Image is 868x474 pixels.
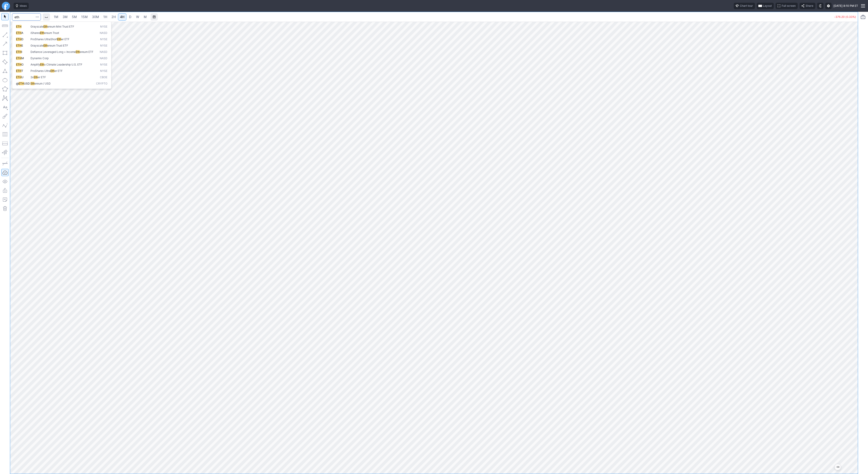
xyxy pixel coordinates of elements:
span: ETH [16,44,21,47]
a: W [134,13,141,21]
span: O [21,63,24,66]
button: Arrow [1,40,9,47]
button: Portfolio watchlist [859,13,867,21]
span: ETH [19,82,24,85]
span: Defiance Leveraged Long + Income [31,50,76,54]
span: Ideas [20,4,27,8]
span: Layout [763,4,772,8]
button: Fibonacci retracements [1,131,9,138]
span: NYSE [100,63,107,67]
span: Chart tour [740,4,753,8]
span: NYSE [100,38,107,41]
span: E [21,44,23,47]
span: Eth [50,69,54,73]
a: 3M [61,13,70,21]
span: iShares [31,31,40,35]
span: ereum ETF [80,50,93,54]
span: er ETF [54,69,63,73]
a: 30M [90,13,101,21]
span: NYSE [100,69,107,73]
span: ereum Mini Trust ETF [47,25,74,28]
a: 2H [109,13,118,21]
span: 15M [81,15,88,19]
button: Chart tour [734,3,755,9]
span: ETH [16,50,21,54]
p: -376.20 (0.33%) [834,16,856,18]
span: Eth [40,31,44,35]
span: W [136,15,139,19]
span: NYSE [100,44,107,48]
span: ProShares UltraShort [31,38,57,41]
span: ETH [16,31,21,35]
span: ETH [16,25,21,28]
span: [DATE] 8:10 PM ET [833,4,858,8]
button: Jump to the most recent bar [835,464,841,470]
span: Eth [31,82,35,85]
button: Brush [1,113,9,120]
span: A [21,31,23,35]
span: Eth [76,50,80,54]
span: ereum Trust ETF [47,44,68,47]
a: D [127,13,134,21]
span: er ETF [38,75,46,79]
a: 1M [52,13,60,21]
span: D [21,38,24,41]
span: 1M [54,15,58,19]
span: T [21,69,23,73]
span: ereum Trust [44,31,59,35]
span: Eth [43,44,47,47]
button: Elliott waves [1,122,9,129]
span: 3M [63,15,68,19]
span: 5M [72,15,77,19]
span: Eth [34,75,38,79]
button: Line [1,31,9,38]
span: USD [24,82,30,85]
span: M [144,15,147,19]
span: NASD [100,31,107,35]
span: er ETF [61,38,69,41]
span: Share [806,4,813,8]
a: Finviz.com [2,2,10,10]
span: NASD [100,57,107,60]
button: Search [34,13,40,21]
button: Add note [1,196,9,203]
button: Full screen [776,3,798,9]
span: Grayscale [31,44,43,47]
button: Hide drawings [1,178,9,185]
button: Remove all autosaved drawings [1,205,9,212]
span: 30M [92,15,99,19]
button: Toggle dark mode [817,3,823,9]
span: Full screen [782,4,796,8]
span: ETH [16,69,21,73]
button: XABCD [1,94,9,102]
span: Eth [40,63,44,66]
div: Search [12,21,111,89]
span: NYSE [100,25,107,29]
span: M [21,57,24,60]
span: Dynamix Corp [31,57,49,60]
button: Share [800,3,815,9]
button: Interval [43,13,50,21]
span: D [129,15,131,19]
a: 15M [79,13,90,21]
button: Layout [757,3,774,9]
button: Position [1,140,9,147]
button: Ellipse [1,76,9,84]
button: Drawings Autosave: On [1,169,9,176]
button: Text [1,104,9,111]
span: Eth [43,25,47,28]
button: Polygon [1,85,9,93]
span: Crypto [96,82,107,86]
input: Search [12,13,41,21]
button: Mouse [1,13,9,20]
button: Triangle [1,67,9,75]
button: Range [151,13,158,21]
span: U [21,75,24,79]
span: 4H [120,15,124,19]
a: 4H [118,13,126,21]
span: I [21,50,22,54]
span: Eth [57,38,61,41]
span: ETH [16,75,21,79]
span: 1H [103,15,107,19]
span: o Climate Leadership U.S. ETF [44,63,82,66]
